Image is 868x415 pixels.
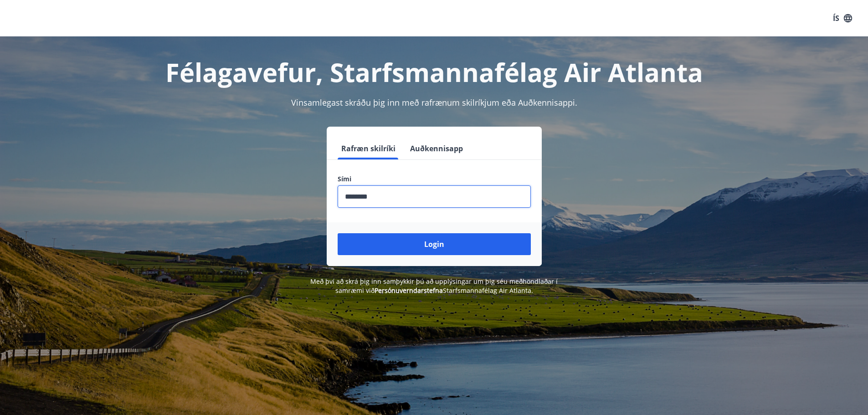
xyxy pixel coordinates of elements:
[338,138,399,159] button: Rafræn skilríki
[117,55,751,89] h1: Félagavefur, Starfsmannafélag Air Atlanta
[310,277,558,295] span: Með því að skrá þig inn samþykkir þú að upplýsingar um þig séu meðhöndlaðar í samræmi við Starfsm...
[828,10,857,26] button: ÍS
[291,97,577,108] span: Vinsamlegast skráðu þig inn með rafrænum skilríkjum eða Auðkennisappi.
[338,174,531,184] label: Sími
[406,138,467,159] button: Auðkennisapp
[338,233,531,255] button: Login
[375,286,443,295] a: Persónuverndarstefna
